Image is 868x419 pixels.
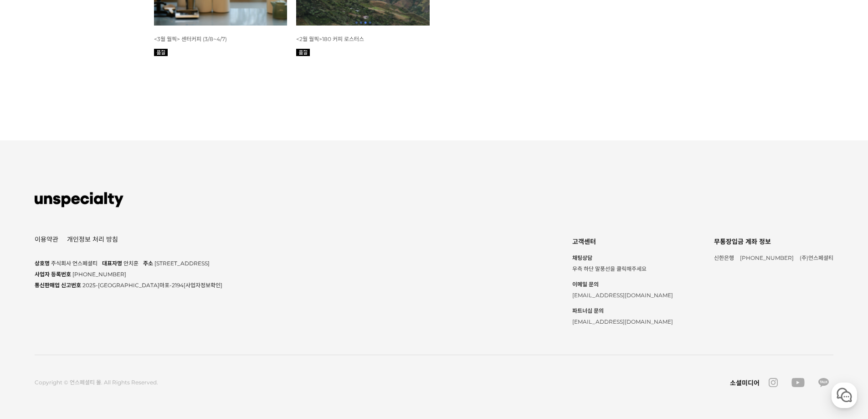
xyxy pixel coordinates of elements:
span: 대화 [83,303,94,310]
a: instagram [764,378,782,387]
strong: 이메일 문의 [572,279,673,290]
strong: 파트너십 문의 [572,305,673,316]
span: [PHONE_NUMBER] [740,254,794,261]
span: 통신판매업 신고번호 [35,282,81,289]
span: 상호명 [35,260,50,267]
a: 이용약관 [35,236,58,243]
span: 주소 [143,260,153,267]
span: 신한은행 [714,254,734,261]
span: <2월 월픽>180 커피 로스터스 [296,36,364,42]
span: [PHONE_NUMBER] [72,271,126,278]
span: [STREET_ADDRESS] [154,260,210,267]
img: 품절 [296,49,310,56]
a: 대화 [60,289,118,312]
span: 우측 하단 말풍선을 클릭해주세요 [572,265,647,272]
div: 무통장입금 계좌 정보 [714,235,833,248]
div: 소셜미디어 [730,378,760,387]
span: 설정 [141,303,152,310]
a: 개인정보 처리 방침 [67,236,118,243]
a: [사업자정보확인] [184,282,222,289]
a: <3월 월픽> 센터커피 (3/8~4/7) [154,35,227,42]
a: 홈 [3,289,60,312]
span: [EMAIL_ADDRESS][DOMAIN_NAME] [572,318,673,325]
span: 안치훈 [123,260,139,267]
span: (주)언스페셜티 [800,254,833,261]
a: <2월 월픽>180 커피 로스터스 [296,35,364,42]
div: 고객센터 [572,235,673,248]
span: [EMAIL_ADDRESS][DOMAIN_NAME] [572,292,673,299]
img: 품절 [154,49,168,56]
a: kakao [814,378,833,387]
span: 대표자명 [102,260,122,267]
a: youtube [787,378,809,387]
span: 2025-[GEOGRAPHIC_DATA]마포-2194 [82,282,222,289]
a: 설정 [118,289,175,312]
span: 주식회사 언스페셜티 [51,260,98,267]
strong: 채팅상담 [572,253,673,264]
span: <3월 월픽> 센터커피 (3/8~4/7) [154,36,227,42]
div: Copyright © 언스페셜티 몰. All Rights Reserved. [35,378,158,387]
span: 사업자 등록번호 [35,271,71,278]
span: 홈 [29,303,34,310]
img: 언스페셜티 몰 [35,186,123,213]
